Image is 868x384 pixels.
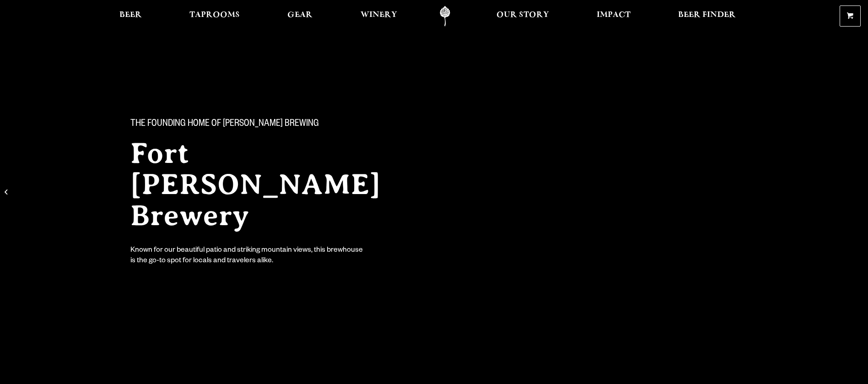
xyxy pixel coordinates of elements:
a: Beer Finder [672,6,742,27]
a: Winery [355,6,403,27]
a: Impact [591,6,636,27]
span: Beer [119,11,142,19]
a: Odell Home [428,6,462,27]
h2: Fort [PERSON_NAME] Brewery [130,138,416,231]
span: Gear [287,11,313,19]
div: Known for our beautiful patio and striking mountain views, this brewhouse is the go-to spot for l... [130,246,365,267]
span: Beer Finder [678,11,736,19]
a: Taprooms [183,6,246,27]
span: Taprooms [189,11,240,19]
span: The Founding Home of [PERSON_NAME] Brewing [130,119,319,130]
a: Beer [113,6,148,27]
span: Our Story [496,11,549,19]
span: Winery [361,11,397,19]
span: Impact [597,11,631,19]
a: Our Story [491,6,555,27]
a: Gear [281,6,318,27]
